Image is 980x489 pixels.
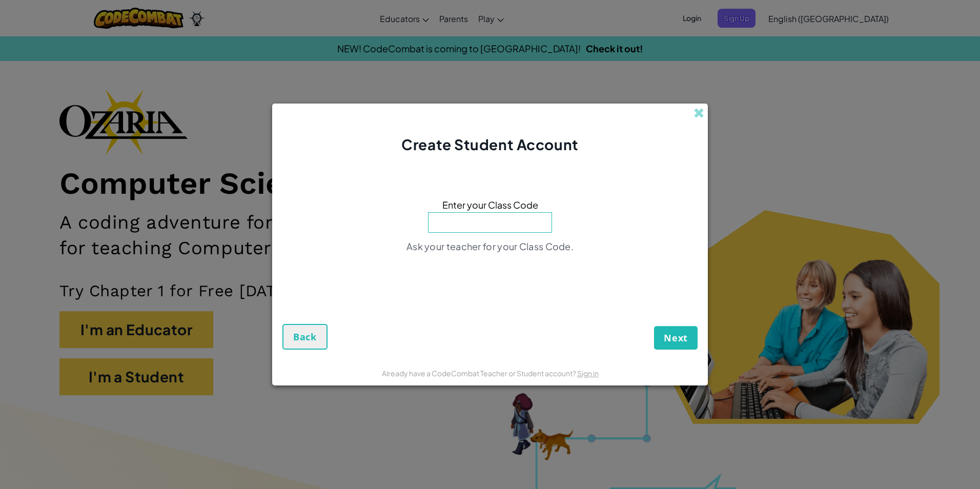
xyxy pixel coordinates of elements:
span: Enter your Class Code [442,197,538,212]
span: Back [293,331,317,343]
button: Back [282,324,328,350]
a: Sign in [577,369,599,378]
span: Ask your teacher for your Class Code. [406,240,574,252]
span: Create Student Account [401,135,578,153]
span: Next [664,332,688,344]
button: Next [654,326,698,350]
span: Already have a CodeCombat Teacher or Student account? [382,369,577,378]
